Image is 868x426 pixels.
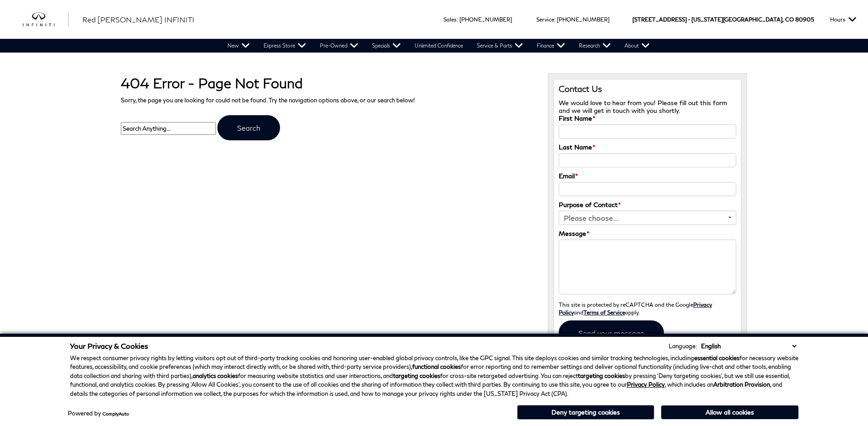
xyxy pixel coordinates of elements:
[70,354,798,399] p: We respect consumer privacy rights by letting visitors opt out of third-party tracking cookies an...
[669,343,697,349] div: Language:
[559,320,664,346] input: Send your message
[102,411,129,416] a: ComplyAuto
[121,75,534,91] h1: 404 Error - Page Not Found
[121,122,216,135] input: Search Anything...
[457,16,458,23] span: :
[578,372,625,379] strong: targeting cookies
[661,405,798,419] button: Allow all cookies
[365,39,408,53] a: Specials
[572,39,618,53] a: Research
[557,16,609,23] a: [PHONE_NUMBER]
[699,341,798,351] select: Language Select
[217,115,280,140] input: Search
[618,39,657,53] a: About
[530,39,572,53] a: Finance
[559,84,737,94] h3: Contact Us
[713,381,770,388] strong: Arbitration Provision
[23,12,69,27] a: infiniti
[694,354,739,362] strong: essential cookies
[221,39,657,53] nav: Main Navigation
[221,39,257,53] a: New
[70,341,148,350] span: Your Privacy & Cookies
[470,39,530,53] a: Service & Parts
[583,309,625,315] a: Terms of Service
[257,39,313,53] a: Express Store
[559,301,712,315] a: Privacy Policy
[412,363,461,370] strong: functional cookies
[559,172,578,180] label: Email
[536,16,554,23] span: Service
[82,15,194,24] span: Red [PERSON_NAME] INFINITI
[193,372,238,379] strong: analytics cookies
[559,229,589,237] label: Message
[627,381,665,388] a: Privacy Policy
[114,66,541,145] div: Sorry, the page you are looking for could not be found. Try the navigation options above, or our ...
[632,16,814,23] a: [STREET_ADDRESS] • [US_STATE][GEOGRAPHIC_DATA], CO 80905
[559,143,595,151] label: Last Name
[82,14,194,25] a: Red [PERSON_NAME] INFINITI
[517,405,654,420] button: Deny targeting cookies
[559,114,595,122] label: First Name
[459,16,512,23] a: [PHONE_NUMBER]
[408,39,470,53] a: Unlimited Confidence
[559,99,727,114] span: We would love to hear from you! Please fill out this form and we will get in touch with you shortly.
[554,16,555,23] span: :
[313,39,365,53] a: Pre-Owned
[559,201,621,208] label: Purpose of Contact
[23,12,69,27] img: INFINITI
[443,16,457,23] span: Sales
[393,372,440,379] strong: targeting cookies
[559,301,712,315] small: This site is protected by reCAPTCHA and the Google and apply.
[68,410,129,416] div: Powered by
